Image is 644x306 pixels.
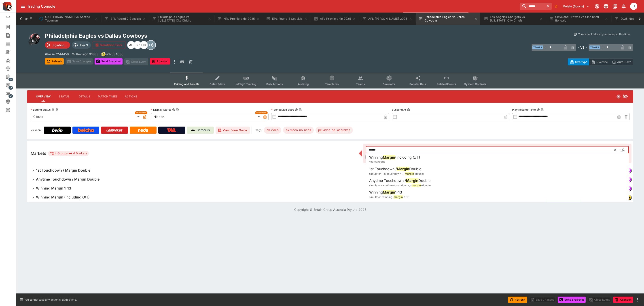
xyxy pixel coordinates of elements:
div: simulator [626,177,631,182]
button: Close [619,146,627,154]
span: margin [405,172,414,175]
a: Cerberus [187,127,214,134]
h6: Anytime Touchdown / Margin Double [36,177,100,182]
button: Toggle light/dark mode [602,2,610,10]
img: simulator [626,168,631,173]
button: Philadelphia Eagles vs [US_STATE] City Chiefs [150,13,214,25]
span: -double [414,172,424,175]
div: Ben Raymond [133,41,142,49]
button: EPL Round 2 Specials [102,13,148,25]
p: Copy To Clipboard [106,52,123,56]
div: Cameron Duffy [140,41,148,49]
span: Templates [325,82,339,86]
button: Details [74,91,94,102]
button: Copy To Clipboard [541,108,544,111]
img: american_football.png [27,32,41,47]
span: Margin [406,178,418,183]
button: Abandon [150,58,170,65]
button: Los Angeles Chargers vs [US_STATE] City Chiefs [481,13,546,25]
p: Betting Status [31,108,51,112]
p: Loading... [53,43,67,47]
div: Betting Target: cerberus [264,127,281,134]
button: NRL Premiership 2025 [215,13,263,25]
img: PriceKinetics Logo [1,1,12,12]
span: pk-video-no-ladbrokes [316,128,353,132]
span: System Controls [464,82,486,86]
h6: Winning Margin (Including O/T) [36,195,90,200]
div: Categories [5,58,18,63]
span: Simulator [383,82,395,86]
button: View Form Guide [216,127,250,134]
img: simulator [626,177,631,182]
button: Abandon [613,297,633,303]
div: Alex Bothe [127,41,135,49]
button: more [172,58,177,65]
span: pk-video-no-neds [283,128,314,132]
button: Send Snapshot [95,58,123,65]
button: Clear [612,146,619,153]
div: bwin [101,52,106,56]
div: Infrastructure [5,91,18,96]
p: Suspend At [392,108,406,112]
div: Start From [568,58,633,65]
button: Overview [32,91,54,102]
h6: - VS - [578,45,587,50]
div: Trading Console [27,4,518,9]
div: Hidden [151,113,261,120]
button: Cleveland Browns vs Cincinnati Bengals [547,13,611,25]
img: TabNZ [167,128,176,132]
span: Teams [356,82,365,86]
img: bwin.png [101,52,105,56]
span: Overridden [136,111,146,114]
button: Actions [121,91,141,102]
span: Margin [383,190,395,194]
button: Play Resume TimeCopy To Clipboard [537,108,540,111]
span: InPlay™ Trading [236,82,256,86]
div: New Event [5,24,18,30]
p: Copy To Clipboard [45,52,69,56]
button: AFL [PERSON_NAME] 2025 [360,13,415,25]
span: Double [418,178,430,183]
h6: Winning Margin 1-13 [36,186,71,191]
button: Winning Margin (Including O/T) [27,193,546,202]
div: Event Calendar [5,16,18,22]
button: Select Tenant [561,3,592,10]
button: EPL Round 3 Specials [263,13,310,25]
h6: 1st Touchdown / Margin Double [36,168,90,173]
span: Popular Bets [409,82,426,86]
span: Mark an event as closed and abandoned. [613,297,633,302]
div: Trent Lewis [630,3,637,10]
div: Sports Pricing [5,82,18,88]
button: Display StatusCopy To Clipboard [172,108,175,111]
div: Betting Target: cerberus [316,127,353,134]
p: Cerberus [197,128,210,132]
span: -1-13 [403,195,409,199]
span: margin [412,184,421,187]
div: bwin [626,195,631,200]
div: Search [5,33,18,38]
div: Tournaments [5,66,18,71]
span: Auditing [298,82,309,86]
div: 4 Groups 4 Markets [50,151,87,156]
button: Match Times [94,91,121,102]
span: Related Events [437,82,456,86]
button: Overtype [568,58,589,65]
button: Philadelphia Eagles vs Dallas Cowboys [416,13,480,25]
button: Scheduled StartCopy To Clipboard [295,108,298,111]
p: Scheduled Start [271,108,294,112]
button: Status [54,91,74,102]
span: Pricing and Results [174,82,199,86]
span: Mark an event as closed and abandoned. [150,59,170,63]
p: Copyright © Entain Group Australia Pty Ltd 2025 [16,207,644,212]
p: Tier 3 [80,43,88,47]
button: Auto-Save [610,58,633,65]
span: simulator-1st-touchdown-/- [369,172,405,175]
img: Bwin [52,128,63,132]
span: Team A [532,45,543,49]
span: simulator-anytime-touchdown-/- [369,184,412,187]
label: View on : [31,127,42,134]
p: You cannot take any action(s) at this time. [24,298,77,302]
button: Simulation Error [93,41,125,49]
span: 1-13 [395,190,402,194]
span: 1326823600 [369,160,385,164]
